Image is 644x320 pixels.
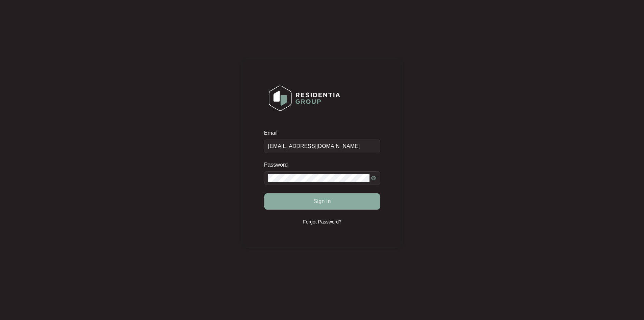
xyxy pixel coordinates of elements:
span: eye [371,175,376,181]
input: Email [264,140,380,153]
img: Login Logo [264,81,344,115]
label: Email [264,130,282,136]
button: Sign in [264,193,380,210]
input: Password [268,174,369,182]
span: Sign in [313,197,331,206]
label: Password [264,162,293,168]
p: Forgot Password? [303,218,341,225]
